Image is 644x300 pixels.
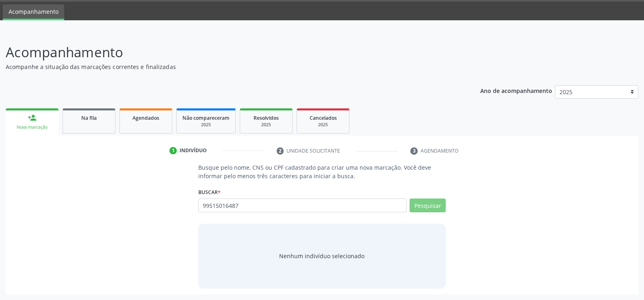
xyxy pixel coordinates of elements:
div: 2025 [182,122,230,128]
span: Resolvidos [254,114,279,121]
p: Acompanhe a situação das marcações correntes e finalizadas [6,63,449,71]
span: Não compareceram [182,114,230,121]
div: Nenhum indivíduo selecionado [279,252,364,260]
div: Indivíduo [180,147,207,154]
a: Acompanhamento [3,4,64,20]
div: Nova marcação [11,124,53,130]
input: Busque por nome, CNS ou CPF [198,199,407,212]
div: 2025 [303,122,343,128]
div: person_add [28,113,37,122]
label: Buscar [198,186,221,199]
p: Acompanhamento [6,42,449,63]
button: Pesquisar [410,199,446,212]
span: Agendados [132,114,159,121]
div: 1 [169,147,177,154]
p: Ano de acompanhamento [480,85,552,95]
div: 2025 [246,122,286,128]
span: Cancelados [310,114,337,121]
span: Na fila [81,114,97,121]
p: Busque pelo nome, CNS ou CPF cadastrado para criar uma nova marcação. Você deve informar pelo men... [198,163,446,180]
